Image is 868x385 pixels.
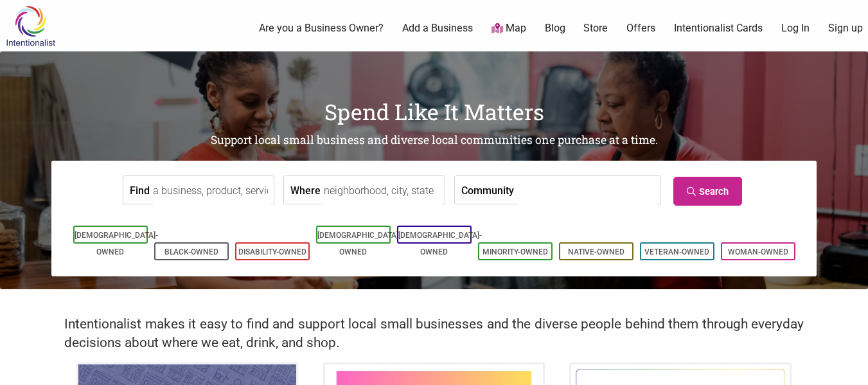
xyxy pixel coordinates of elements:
[673,177,742,206] a: Search
[674,21,763,35] a: Intentionalist Cards
[483,247,548,256] a: Minority-Owned
[781,21,810,35] a: Log In
[828,21,863,35] a: Sign up
[153,176,270,205] input: a business, product, service
[728,247,788,256] a: Woman-Owned
[568,247,624,256] a: Native-Owned
[130,176,150,204] label: Find
[644,247,709,256] a: Veteran-Owned
[583,21,608,35] a: Store
[626,21,655,35] a: Offers
[75,231,158,256] a: [DEMOGRAPHIC_DATA]-Owned
[64,315,804,352] h2: Intentionalist makes it easy to find and support local small businesses and the diverse people be...
[324,176,441,205] input: neighborhood, city, state
[238,247,306,256] a: Disability-Owned
[461,176,514,204] label: Community
[492,21,526,36] a: Map
[259,21,384,35] a: Are you a Business Owner?
[164,247,218,256] a: Black-Owned
[290,176,321,204] label: Where
[402,21,473,35] a: Add a Business
[317,231,401,256] a: [DEMOGRAPHIC_DATA]-Owned
[398,231,482,256] a: [DEMOGRAPHIC_DATA]-Owned
[545,21,565,35] a: Blog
